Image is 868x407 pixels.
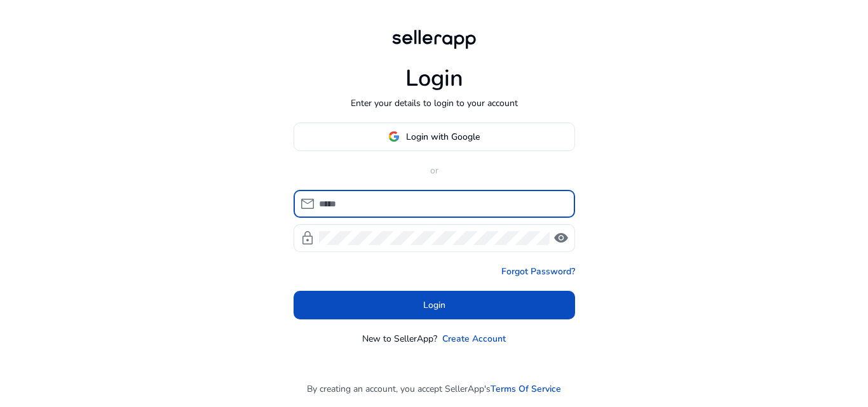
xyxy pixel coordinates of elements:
[300,230,315,246] span: lock
[442,332,506,345] a: Create Account
[491,382,561,396] a: Terms Of Service
[294,291,575,319] button: Login
[423,298,445,312] span: Login
[388,131,400,142] img: google-logo.svg
[553,230,569,246] span: visibility
[300,196,315,211] span: mail
[405,65,463,92] h1: Login
[294,164,575,177] p: or
[362,332,437,345] p: New to SellerApp?
[294,123,575,151] button: Login with Google
[351,97,518,110] p: Enter your details to login to your account
[406,130,480,143] span: Login with Google
[501,265,575,278] a: Forgot Password?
